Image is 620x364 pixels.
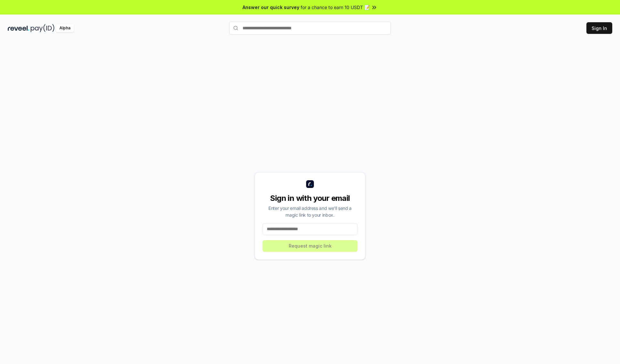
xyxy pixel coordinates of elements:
img: reveel_dark [8,24,29,32]
div: Alpha [56,24,74,32]
img: pay_id [31,24,55,32]
div: Enter your email address and we’ll send a magic link to your inbox. [263,205,357,218]
img: logo_small [306,180,314,188]
span: Answer our quick survey [243,4,299,11]
button: Sign In [586,22,612,34]
div: Sign in with your email [263,193,357,203]
span: for a chance to earn 10 USDT 📝 [301,4,370,11]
